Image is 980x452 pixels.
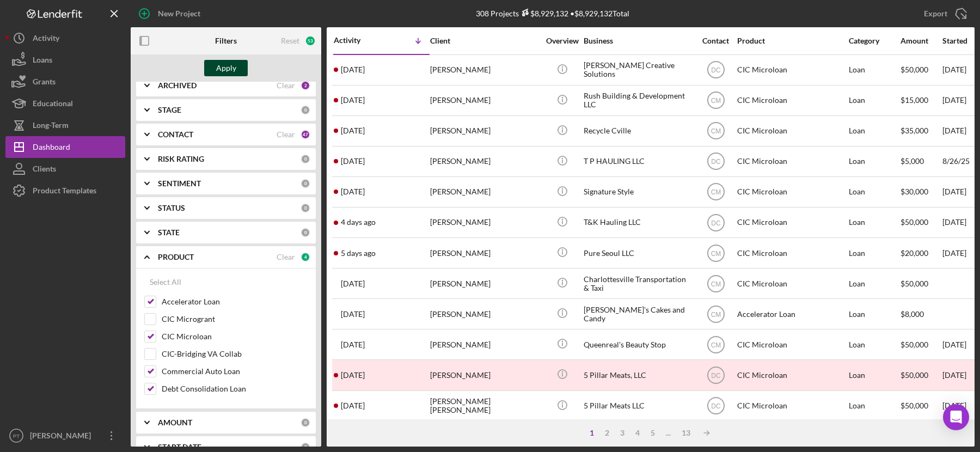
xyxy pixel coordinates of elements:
[204,60,248,76] button: Apply
[162,366,308,377] label: Commercial Auto Loan
[737,330,846,359] div: CIC Microloan
[341,401,365,410] time: 2025-08-21 20:38
[849,330,899,359] div: Loan
[584,300,693,328] div: [PERSON_NAME]'s Cakes and Candy
[150,271,181,293] div: Select All
[901,95,928,105] span: $15,000
[341,65,365,74] time: 2025-09-02 16:03
[301,418,310,427] div: 0
[737,300,846,328] div: Accelerator Loan
[158,3,200,25] div: New Project
[215,36,237,45] b: Filters
[5,71,125,93] button: Grants
[584,86,693,115] div: Rush Building & Development LLC
[710,310,721,318] text: CM
[158,81,197,90] b: ARCHIVED
[5,180,125,201] button: Product Templates
[901,126,928,135] span: $35,000
[737,56,846,84] div: CIC Microloan
[301,130,310,139] div: 47
[33,93,73,117] div: Educational
[5,425,125,447] button: PT[PERSON_NAME]
[158,204,185,212] b: STATUS
[430,117,539,145] div: [PERSON_NAME]
[584,392,693,420] div: 5 Pillar Meats LLC
[849,239,899,267] div: Loan
[737,269,846,298] div: CIC Microloan
[584,147,693,176] div: T P HAULING LLC
[901,217,928,227] span: $50,000
[301,203,310,213] div: 0
[158,106,181,114] b: STAGE
[615,429,630,437] div: 3
[277,253,295,261] div: Clear
[710,188,721,196] text: CM
[849,392,899,420] div: Loan
[913,3,975,25] button: Export
[630,429,645,437] div: 4
[341,371,365,380] time: 2025-08-21 21:37
[584,36,693,45] div: Business
[660,429,676,437] div: ...
[924,3,947,25] div: Export
[849,300,899,328] div: Loan
[5,49,125,71] button: Loans
[301,81,310,90] div: 2
[430,56,539,84] div: [PERSON_NAME]
[584,178,693,206] div: Signature Style
[301,252,310,262] div: 4
[5,93,125,114] a: Educational
[737,208,846,237] div: CIC Microloan
[901,248,928,258] span: $20,000
[341,157,365,166] time: 2025-09-01 21:01
[711,402,721,410] text: DC
[584,208,693,237] div: T&K Hauling LLC
[584,429,599,437] div: 1
[162,296,308,307] label: Accelerator Loan
[710,127,721,135] text: CM
[584,239,693,267] div: Pure Seoul LLC
[430,239,539,267] div: [PERSON_NAME]
[158,443,201,451] b: START DATE
[33,180,96,204] div: Product Templates
[849,36,899,45] div: Category
[33,158,56,182] div: Clients
[710,341,721,349] text: CM
[430,208,539,237] div: [PERSON_NAME]
[711,372,721,380] text: DC
[301,179,310,188] div: 0
[584,56,693,84] div: [PERSON_NAME] Creative Solutions
[584,269,693,298] div: Charlottesville Transportation & Taxi
[430,392,539,420] div: [PERSON_NAME] [PERSON_NAME]
[710,249,721,257] text: CM
[162,349,308,359] label: CIC-Bridging VA Collab
[162,383,308,394] label: Debt Consolidation Loan
[901,36,941,45] div: Amount
[676,429,696,437] div: 13
[158,155,204,163] b: RISK RATING
[430,147,539,176] div: [PERSON_NAME]
[737,361,846,389] div: CIC Microloan
[737,392,846,420] div: CIC Microloan
[430,269,539,298] div: [PERSON_NAME]
[901,340,928,349] span: $50,000
[305,35,316,46] div: 53
[341,218,376,227] time: 2025-08-30 20:31
[341,310,365,319] time: 2025-08-28 15:43
[5,27,125,49] button: Activity
[737,117,846,145] div: CIC Microloan
[737,147,846,176] div: CIC Microloan
[131,3,211,25] button: New Project
[430,36,539,45] div: Client
[158,179,201,188] b: SENTIMENT
[5,158,125,180] a: Clients
[301,154,310,164] div: 0
[943,404,969,430] div: Open Intercom Messenger
[33,136,70,161] div: Dashboard
[711,66,721,74] text: DC
[737,178,846,206] div: CIC Microloan
[901,187,928,196] span: $30,000
[13,433,20,439] text: PT
[584,361,693,389] div: 5 Pillar Meats, LLC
